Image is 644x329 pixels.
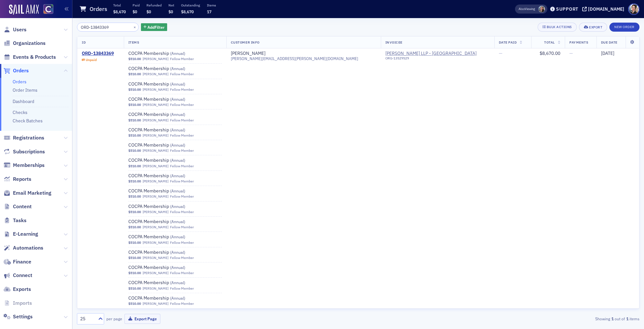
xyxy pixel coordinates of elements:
div: ORD-13843369 [82,51,114,57]
a: [PERSON_NAME] [231,51,265,57]
span: $510.00 [128,72,141,76]
div: ORG-13529529 [385,56,477,63]
div: [DOMAIN_NAME] [588,6,624,12]
span: ( Annual ) [170,173,185,178]
a: [PERSON_NAME] [143,87,168,92]
span: COCPA Membership [128,280,210,286]
span: Total [544,40,555,45]
span: $8,670.00 [540,50,560,56]
a: [PERSON_NAME] [143,225,168,229]
a: COCPA Membership (Annual) [128,81,210,87]
img: SailAMX [9,5,39,15]
span: 17 [207,9,211,14]
p: Items [207,3,216,7]
a: Organizations [4,40,46,47]
span: $510.00 [128,210,141,214]
a: [PERSON_NAME] [143,241,168,245]
span: $510.00 [128,286,141,291]
div: Fellow Member [170,133,194,138]
p: Net [168,3,174,7]
span: COCPA Membership [128,112,210,118]
a: [PERSON_NAME] [143,179,168,183]
a: Order Items [13,87,38,93]
span: — [569,50,573,56]
a: Users [4,26,27,33]
span: Connect [13,272,32,279]
a: COCPA Membership (Annual) [128,295,210,301]
a: Checks [13,109,27,115]
div: Unpaid [86,58,97,62]
span: ( Annual ) [170,112,185,117]
a: COCPA Membership (Annual) [128,127,210,133]
span: ( Annual ) [170,280,185,285]
span: $510.00 [128,164,141,168]
a: COCPA Membership (Annual) [128,188,210,194]
strong: 1 [610,316,615,322]
button: × [132,24,138,30]
span: COCPA Membership [128,66,210,72]
span: $8,670 [113,9,126,14]
span: $510.00 [128,87,141,92]
h1: Orders [90,5,107,13]
a: [PERSON_NAME] [143,256,168,260]
a: New Order [609,24,639,29]
span: Reports [13,176,31,183]
span: ( Annual ) [170,158,185,163]
a: [PERSON_NAME] LLP - [GEOGRAPHIC_DATA] [385,51,477,57]
a: Settings [4,313,33,320]
div: Fellow Member [170,57,194,61]
p: Outstanding [181,3,200,7]
button: Export Page [124,314,160,324]
span: Content [13,203,32,210]
span: Customer Info [231,40,260,45]
a: Registrations [4,134,44,141]
div: Fellow Member [170,118,194,122]
a: COCPA Membership (Annual) [128,234,210,240]
span: E-Learning [13,231,38,238]
a: [PERSON_NAME] [143,118,168,122]
span: Date Paid [499,40,517,45]
a: [PERSON_NAME] [143,149,168,153]
span: Organizations [13,40,46,47]
a: Orders [4,67,29,74]
span: Orders [13,67,29,74]
a: [PERSON_NAME] [143,302,168,306]
span: Memberships [13,162,45,169]
a: Imports [4,300,32,307]
span: Payments [569,40,588,45]
div: Fellow Member [170,302,194,306]
a: Dashboard [13,98,34,104]
a: COCPA Membership (Annual) [128,204,210,210]
a: [PERSON_NAME] [143,57,168,61]
label: per page [106,316,122,322]
span: ( Annual ) [170,66,185,71]
button: Bulk Actions [538,23,577,32]
span: Automations [13,244,43,252]
span: COCPA Membership [128,295,210,301]
span: COCPA Membership [128,97,210,102]
button: Export [579,23,607,32]
div: 25 [80,315,94,322]
span: $510.00 [128,57,141,61]
a: COCPA Membership (Annual) [128,66,210,72]
div: Fellow Member [170,103,194,107]
div: Fellow Member [170,149,194,153]
span: $510.00 [128,103,141,107]
span: ( Annual ) [170,51,185,56]
span: Grant Thornton LLP - Denver [385,51,477,57]
span: ( Annual ) [170,250,185,255]
span: $510.00 [128,241,141,245]
a: COCPA Membership (Annual) [128,51,210,57]
span: Email Marketing [13,190,51,197]
span: Tiffany Carson [538,6,545,13]
span: ( Annual ) [170,219,185,224]
span: Imports [13,300,32,307]
a: [PERSON_NAME] [143,164,168,168]
strong: 1 [625,316,629,322]
a: Exports [4,286,31,293]
a: COCPA Membership (Annual) [128,158,210,163]
a: Events & Products [4,54,56,61]
span: Add Filter [147,24,165,30]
